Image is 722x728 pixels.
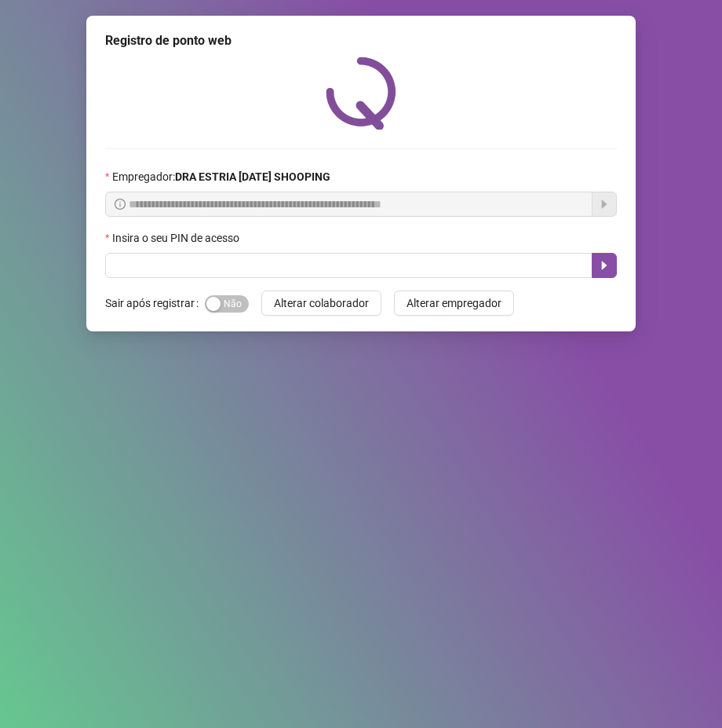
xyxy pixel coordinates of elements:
[407,294,501,312] span: Alterar empregador
[105,31,617,50] div: Registro de ponto web
[115,199,126,210] span: info-circle
[394,291,514,316] button: Alterar empregador
[105,291,205,316] label: Sair após registrar
[326,57,396,130] img: QRPoint
[112,168,330,185] span: Empregador :
[598,259,611,272] span: caret-right
[175,170,330,183] strong: DRA ESTRIA [DATE] SHOOPING
[261,291,381,316] button: Alterar colaborador
[105,229,250,247] label: Insira o seu PIN de acesso
[274,294,369,312] span: Alterar colaborador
